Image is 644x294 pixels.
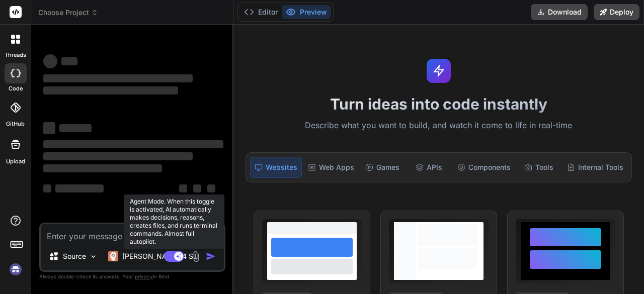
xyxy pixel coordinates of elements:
[43,184,51,192] span: ‌
[38,8,98,18] span: Choose Project
[250,157,302,178] div: Websites
[89,252,98,261] img: Pick Models
[6,120,25,128] label: GitHub
[59,124,92,132] span: ‌
[360,157,405,178] div: Games
[207,184,215,192] span: ‌
[240,5,282,19] button: Editor
[282,5,331,19] button: Preview
[190,251,202,262] img: attachment
[39,272,225,281] p: Always double-check its answers. Your in Bind
[5,51,26,59] label: threads
[206,251,216,261] img: icon
[594,4,639,20] button: Deploy
[43,122,55,134] span: ‌
[304,157,358,178] div: Web Apps
[531,4,588,20] button: Download
[135,273,153,279] span: privacy
[179,184,187,192] span: ‌
[43,152,193,160] span: ‌
[43,54,57,68] span: ‌
[453,157,515,178] div: Components
[6,157,25,166] label: Upload
[43,164,162,172] span: ‌
[517,157,561,178] div: Tools
[55,184,104,192] span: ‌
[122,251,197,261] p: [PERSON_NAME] 4 S..
[193,184,201,192] span: ‌
[43,140,223,148] span: ‌
[61,57,77,65] span: ‌
[407,157,451,178] div: APIs
[7,261,24,278] img: signin
[43,86,178,94] span: ‌
[108,251,118,261] img: Claude 4 Sonnet
[43,74,193,82] span: ‌
[162,250,186,262] button: Agent Mode. When this toggle is activated, AI automatically makes decisions, reasons, creates fil...
[239,95,638,113] h1: Turn ideas into code instantly
[63,251,86,261] p: Source
[239,119,638,132] p: Describe what you want to build, and watch it come to life in real-time
[9,84,23,93] label: code
[563,157,627,178] div: Internal Tools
